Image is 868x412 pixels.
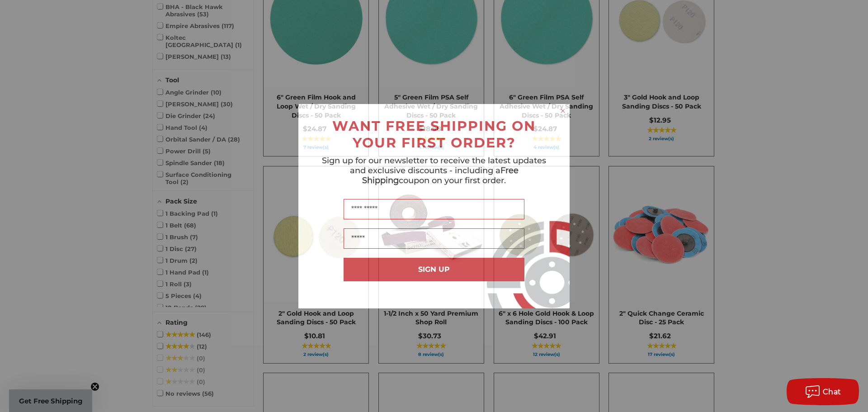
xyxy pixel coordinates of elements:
span: Free Shipping [362,166,519,185]
button: Close dialog [558,106,567,115]
span: Chat [823,388,841,396]
button: SIGN UP [344,258,524,281]
input: Email [344,228,524,249]
span: WANT FREE SHIPPING ON YOUR FIRST ORDER? [332,118,536,151]
button: Chat [787,378,859,405]
span: Sign up for our newsletter to receive the latest updates and exclusive discounts - including a co... [322,156,546,185]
